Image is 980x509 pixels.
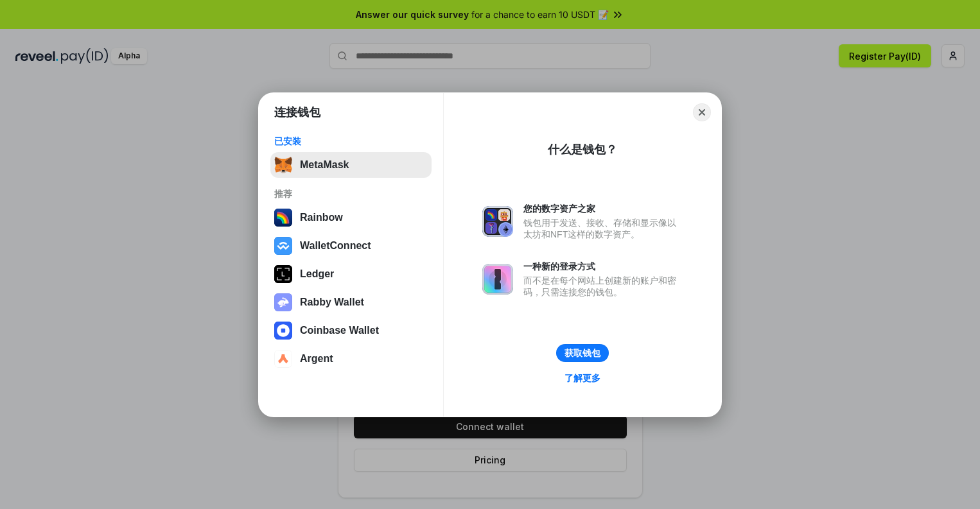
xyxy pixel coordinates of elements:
div: 获取钱包 [564,347,600,359]
button: Rainbow [270,205,432,230]
button: Rabby Wallet [270,289,432,315]
div: 您的数字资产之家 [523,203,683,214]
img: svg+xml,%3Csvg%20xmlns%3D%22http%3A%2F%2Fwww.w3.org%2F2000%2Fsvg%22%20fill%3D%22none%22%20viewBox... [274,293,292,311]
div: 推荐 [274,188,428,200]
div: 钱包用于发送、接收、存储和显示像以太坊和NFT这样的数字资产。 [523,217,683,240]
div: 已安装 [274,135,428,147]
div: 什么是钱包？ [548,142,617,157]
div: 一种新的登录方式 [523,261,683,272]
img: svg+xml,%3Csvg%20fill%3D%22none%22%20height%3D%2233%22%20viewBox%3D%220%200%2035%2033%22%20width%... [274,156,292,174]
img: svg+xml,%3Csvg%20xmlns%3D%22http%3A%2F%2Fwww.w3.org%2F2000%2Fsvg%22%20fill%3D%22none%22%20viewBox... [482,264,513,295]
h1: 连接钱包 [274,105,320,120]
button: WalletConnect [270,233,432,259]
div: WalletConnect [300,240,371,252]
button: Close [693,103,711,121]
div: 而不是在每个网站上创建新的账户和密码，只需连接您的钱包。 [523,275,683,298]
a: 了解更多 [557,370,608,386]
button: 获取钱包 [556,344,609,362]
div: MetaMask [300,159,349,171]
div: Argent [300,353,333,365]
img: svg+xml,%3Csvg%20width%3D%2228%22%20height%3D%2228%22%20viewBox%3D%220%200%2028%2028%22%20fill%3D... [274,237,292,255]
div: 了解更多 [564,372,600,384]
button: Coinbase Wallet [270,318,432,343]
div: Coinbase Wallet [300,325,379,336]
button: Ledger [270,261,432,287]
img: svg+xml,%3Csvg%20width%3D%2228%22%20height%3D%2228%22%20viewBox%3D%220%200%2028%2028%22%20fill%3D... [274,350,292,368]
img: svg+xml,%3Csvg%20xmlns%3D%22http%3A%2F%2Fwww.w3.org%2F2000%2Fsvg%22%20width%3D%2228%22%20height%3... [274,265,292,283]
div: Rabby Wallet [300,297,364,308]
div: Rainbow [300,212,343,223]
button: MetaMask [270,152,432,178]
button: Argent [270,346,432,372]
img: svg+xml,%3Csvg%20width%3D%22120%22%20height%3D%22120%22%20viewBox%3D%220%200%20120%20120%22%20fil... [274,209,292,227]
img: svg+xml,%3Csvg%20width%3D%2228%22%20height%3D%2228%22%20viewBox%3D%220%200%2028%2028%22%20fill%3D... [274,322,292,340]
div: Ledger [300,268,334,280]
img: svg+xml,%3Csvg%20xmlns%3D%22http%3A%2F%2Fwww.w3.org%2F2000%2Fsvg%22%20fill%3D%22none%22%20viewBox... [482,206,513,237]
